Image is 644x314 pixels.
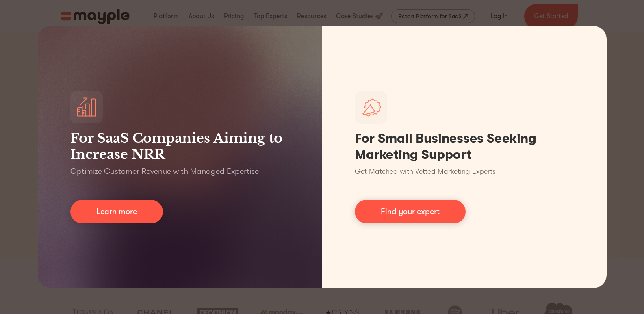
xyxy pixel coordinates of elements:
p: Optimize Customer Revenue with Managed Expertise [70,166,259,177]
h1: For Small Businesses Seeking Marketing Support [355,130,574,163]
p: Get Matched with Vetted Marketing Experts [355,166,496,177]
h3: For SaaS Companies Aiming to Increase NRR [70,130,290,162]
a: Learn more [70,200,163,223]
a: Find your expert [355,200,466,223]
